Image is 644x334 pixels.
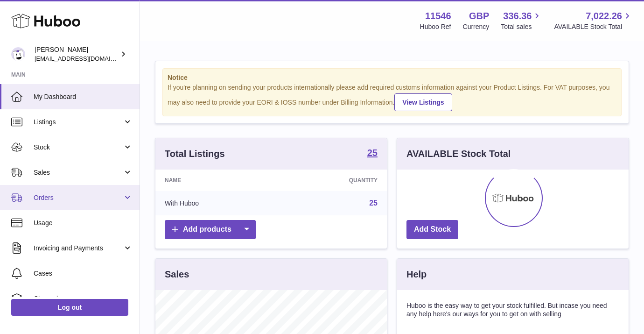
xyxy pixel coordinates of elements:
[554,22,633,31] span: AVAILABLE Stock Total
[367,148,378,159] a: 25
[406,148,511,160] h3: AVAILABLE Stock Total
[34,294,133,303] span: Channels
[34,92,133,101] span: My Dashboard
[155,170,278,191] th: Name
[155,191,278,215] td: With Huboo
[278,170,387,191] th: Quantity
[554,10,633,31] a: 7,022.26 AVAILABLE Stock Total
[11,299,128,316] a: Log out
[34,143,123,152] span: Stock
[463,22,490,31] div: Currency
[168,73,616,82] strong: Notice
[165,268,189,281] h3: Sales
[501,10,542,31] a: 336.36 Total sales
[406,301,619,319] p: Huboo is the easy way to get your stock fulfilled. But incase you need any help here's our ways f...
[34,118,123,127] span: Listings
[406,268,427,281] h3: Help
[394,93,452,111] a: View Listings
[369,199,378,207] a: 25
[35,45,119,63] div: [PERSON_NAME]
[34,168,123,177] span: Sales
[35,55,137,62] span: [EMAIL_ADDRESS][DOMAIN_NAME]
[34,244,123,253] span: Invoicing and Payments
[503,10,532,22] span: 336.36
[168,83,616,111] div: If you're planning on sending your products internationally please add required customs informati...
[367,148,378,157] strong: 25
[586,10,622,22] span: 7,022.26
[34,219,133,227] span: Usage
[11,47,25,61] img: Info@stpalo.com
[34,193,123,202] span: Orders
[406,220,458,239] a: Add Stock
[420,22,451,31] div: Huboo Ref
[469,10,489,22] strong: GBP
[165,220,256,239] a: Add products
[425,10,451,22] strong: 11546
[165,148,225,160] h3: Total Listings
[34,269,133,278] span: Cases
[501,22,542,31] span: Total sales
